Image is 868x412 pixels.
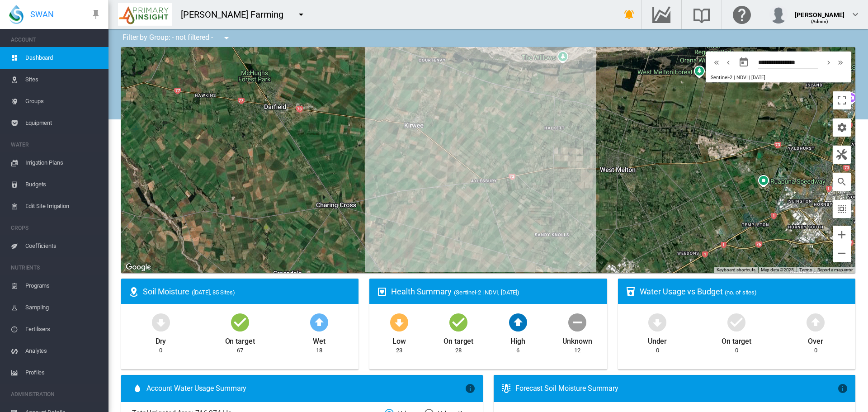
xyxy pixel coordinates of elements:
span: WATER [11,137,101,152]
div: Under [648,333,667,346]
button: icon-magnify [833,173,851,191]
md-icon: icon-arrow-up-bold-circle [805,311,826,333]
button: icon-bell-ring [620,5,638,24]
md-icon: icon-arrow-down-bold-circle [646,311,668,333]
div: 0 [656,346,659,355]
span: Fertilisers [25,318,101,340]
span: ([DATE], 85 Sites) [192,289,235,296]
div: [PERSON_NAME] [795,7,844,16]
span: SWAN [30,9,54,20]
img: profile.jpg [769,5,788,24]
span: (Sentinel-2 | NDVI, [DATE]) [454,289,519,296]
md-icon: icon-menu-down [221,33,232,43]
md-icon: icon-map-marker-radius [128,286,139,297]
span: ACCOUNT [11,33,101,47]
md-icon: Search the knowledge base [691,9,712,20]
md-icon: icon-select-all [836,204,847,214]
md-icon: icon-thermometer-lines [501,383,512,394]
span: Equipment [25,112,101,134]
a: Open this area in Google Maps (opens a new window) [123,261,153,273]
div: 0 [159,346,162,355]
span: Irrigation Plans [25,152,101,174]
button: icon-chevron-right [823,57,835,68]
button: Keyboard shortcuts [717,267,755,273]
div: 23 [396,346,402,355]
button: icon-chevron-double-left [711,57,722,68]
md-icon: icon-chevron-left [723,57,733,68]
span: Dashboard [25,47,101,69]
span: Account Water Usage Summary [146,384,465,393]
md-icon: icon-chevron-right [824,57,834,68]
button: icon-chevron-left [722,57,734,68]
img: Google [123,261,153,273]
div: Wet [313,333,325,346]
md-icon: icon-menu-down [296,9,307,20]
span: ADMINISTRATION [11,387,101,402]
div: High [510,333,525,346]
button: icon-chevron-double-right [835,57,846,68]
div: Filter by Group: - not filtered - [116,29,238,47]
div: On target [443,333,473,346]
md-icon: Go to the Data Hub [651,9,672,20]
span: Sites [25,69,101,90]
div: 67 [237,346,243,355]
md-icon: icon-arrow-down-bold-circle [388,311,410,333]
div: 0 [814,346,817,355]
div: 18 [316,346,322,355]
md-icon: icon-information [837,383,848,394]
div: Water Usage vs Budget [640,286,848,297]
span: Profiles [25,362,101,384]
div: [PERSON_NAME] Farming [181,8,292,21]
md-icon: icon-checkbox-marked-circle [229,311,251,333]
button: Zoom out [833,244,851,262]
span: Map data ©2025 [761,267,794,272]
button: icon-menu-down [217,29,236,47]
md-icon: icon-arrow-up-bold-circle [308,311,330,333]
div: On target [722,333,751,346]
md-icon: icon-arrow-down-bold-circle [150,311,172,333]
div: 6 [516,346,519,355]
div: Over [808,333,823,346]
md-icon: icon-chevron-down [850,9,861,20]
md-icon: icon-cog [836,122,847,133]
div: Dry [156,333,166,346]
md-icon: icon-magnify [836,176,847,187]
md-icon: icon-bell-ring [624,9,635,20]
div: Low [392,333,406,346]
span: CROPS [11,221,101,235]
span: Analytes [25,340,101,362]
span: Budgets [25,174,101,195]
span: Sampling [25,297,101,318]
md-icon: icon-checkbox-marked-circle [448,311,469,333]
md-icon: icon-pin [90,9,101,20]
img: SWAN-Landscape-Logo-Colour-drop.png [9,5,24,24]
img: P9Qypg3231X1QAAAABJRU5ErkJggg== [118,3,172,26]
div: 0 [735,346,738,355]
div: 12 [574,346,580,355]
button: Zoom in [833,226,851,244]
md-icon: icon-chevron-double-right [835,57,845,68]
div: Forecast Soil Moisture Summary [515,384,837,393]
span: | [DATE] [749,75,765,81]
span: Sentinel-2 | NDVI [711,75,747,81]
button: icon-cog [833,118,851,137]
md-icon: Click here for help [731,9,753,20]
md-icon: icon-heart-box-outline [377,286,387,297]
md-icon: icon-information [465,383,476,394]
button: md-calendar [735,53,753,71]
div: Soil Moisture [143,286,351,297]
a: Terms [799,267,812,272]
button: Toggle fullscreen view [833,91,851,109]
span: Groups [25,90,101,112]
a: Report a map error [817,267,853,272]
span: Programs [25,275,101,297]
button: icon-select-all [833,200,851,218]
md-icon: icon-checkbox-marked-circle [726,311,747,333]
div: On target [225,333,255,346]
span: Coefficients [25,235,101,257]
md-icon: icon-water [132,383,143,394]
span: (Admin) [811,19,829,24]
span: NUTRIENTS [11,260,101,275]
md-icon: icon-arrow-up-bold-circle [507,311,529,333]
md-icon: icon-chevron-double-left [712,57,722,68]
